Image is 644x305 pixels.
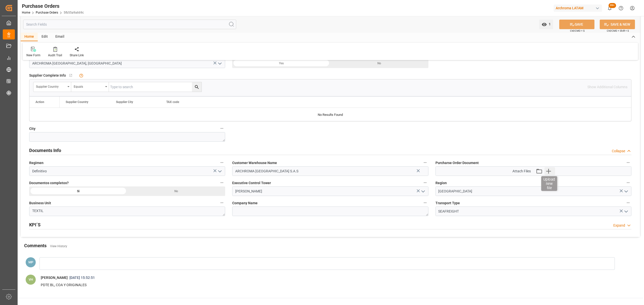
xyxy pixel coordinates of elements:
div: Yes [232,59,330,68]
button: Purcharse Order Document [625,159,631,166]
span: Supplier Complete Info [29,73,66,78]
span: VH [29,278,33,281]
span: Transport Type [435,200,460,206]
div: Email [52,33,68,41]
span: Attach Files [512,169,531,174]
button: open menu [622,187,629,195]
span: Executive Control Tower [232,180,271,186]
button: open menu [419,187,426,195]
a: View History [50,244,67,248]
span: [PERSON_NAME] [41,276,68,280]
span: MP [28,260,33,264]
div: New Form [26,53,41,58]
span: Ctrl/CMD + Shift + S [607,29,629,33]
h2: Comments [24,242,47,249]
span: 99+ [609,3,616,8]
span: Customer Warehouse Name [232,160,277,166]
span: Supplier Country [66,100,88,104]
button: show 100 new notifications [604,3,615,14]
span: Documentos completos? [29,180,69,186]
div: Home [21,33,38,41]
button: Regimen [219,159,225,166]
button: Customer Warehouse Name [422,159,428,166]
button: open menu [216,167,223,175]
button: SAVE [559,20,594,29]
span: Regimen [29,160,44,166]
span: Region [435,180,447,186]
div: Purchase Orders [22,2,84,10]
p: PDTE BL, COA Y ORIGINALES [41,282,609,288]
input: Type to search [109,82,202,92]
span: Supplier City [116,100,133,104]
h2: KPI´S [29,221,41,228]
input: Search Fields [23,20,236,29]
span: TAX code [166,100,179,104]
div: Edit [38,33,52,41]
span: City [29,126,35,131]
div: Action [35,100,44,104]
button: Company Name [422,199,428,206]
button: Region [625,179,631,186]
button: Documentos completos? [219,179,225,186]
button: open menu [622,208,629,215]
input: enter supplier [29,59,225,68]
div: Share Link [70,53,84,58]
button: Transport Type [625,199,631,206]
button: open menu [539,20,553,29]
div: Equals [74,83,103,89]
div: Upload new file [541,176,557,191]
div: Expand [613,223,625,228]
div: No [330,59,428,68]
span: [DATE] 15:52:51 [68,276,97,280]
div: Collapse [612,148,625,154]
div: Si [29,186,127,196]
span: Company Name [232,200,258,206]
button: Executive Control Tower [422,179,428,186]
div: Archroma LATAM [554,5,602,12]
button: City [219,125,225,132]
button: SAVE & NEW [600,20,635,29]
div: Supplier Country [36,83,66,89]
span: Business Unit [29,200,51,206]
button: Help Center [615,3,627,14]
button: open menu [33,82,71,92]
textarea: TEXTIL [29,207,225,216]
button: open menu [216,60,223,67]
button: Archroma LATAM [554,3,604,13]
span: Ctrl/CMD + S [570,29,585,33]
a: Home [22,11,30,14]
input: enter warehouse [232,166,428,176]
div: No [127,186,225,196]
button: Business Unit [219,199,225,206]
span: 1 [547,22,551,26]
span: Purcharse Order Document [435,160,479,166]
a: Purchase Orders [36,11,58,14]
button: open menu [71,82,109,92]
div: Audit Trail [48,53,62,58]
button: Upload new file [545,167,555,175]
h2: Documents Info [29,147,61,154]
button: search button [192,82,202,92]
